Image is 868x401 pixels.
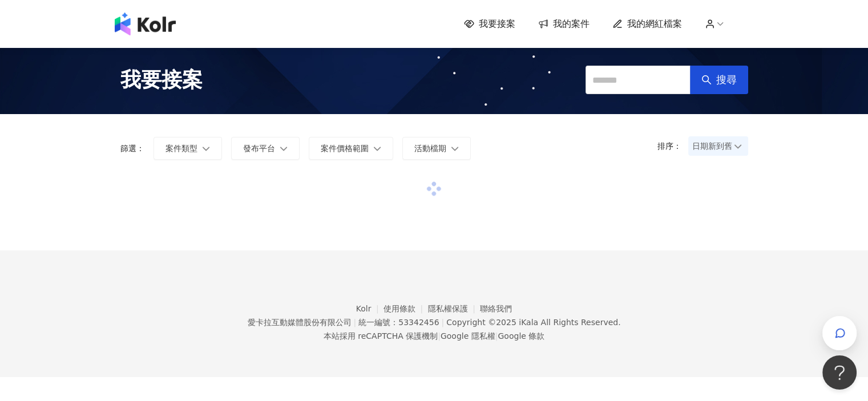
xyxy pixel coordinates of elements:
[243,144,275,153] span: 發布平台
[154,137,222,160] button: 案件類型
[716,74,737,86] span: 搜尋
[247,318,351,327] div: 愛卡拉互動媒體股份有限公司
[438,331,441,341] span: |
[353,318,356,327] span: |
[612,18,682,30] a: 我的網紅檔案
[701,75,712,85] span: search
[309,137,393,160] button: 案件價格範圍
[402,137,471,160] button: 活動檔期
[115,13,176,35] img: logo
[519,318,538,327] a: iKala
[414,144,446,153] span: 活動檔期
[627,18,682,30] span: 我的網紅檔案
[690,66,748,94] button: 搜尋
[495,331,498,341] span: |
[165,144,197,153] span: 案件類型
[383,304,428,313] a: 使用條款
[480,304,512,313] a: 聯絡我們
[120,66,203,94] span: 我要接案
[324,329,544,343] span: 本站採用 reCAPTCHA 保護機制
[441,331,495,341] a: Google 隱私權
[120,144,144,153] p: 篩選：
[464,18,515,30] a: 我要接案
[553,18,590,30] span: 我的案件
[231,137,300,160] button: 發布平台
[822,355,857,390] iframe: Help Scout Beacon - Open
[538,18,590,30] a: 我的案件
[498,331,544,341] a: Google 條款
[657,141,688,151] p: 排序：
[356,304,383,313] a: Kolr
[692,137,744,155] span: 日期新到舊
[446,318,620,327] div: Copyright © 2025 All Rights Reserved.
[428,304,481,313] a: 隱私權保護
[479,18,515,30] span: 我要接案
[358,318,439,327] div: 統一編號：53342456
[441,318,444,327] span: |
[321,144,369,153] span: 案件價格範圍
